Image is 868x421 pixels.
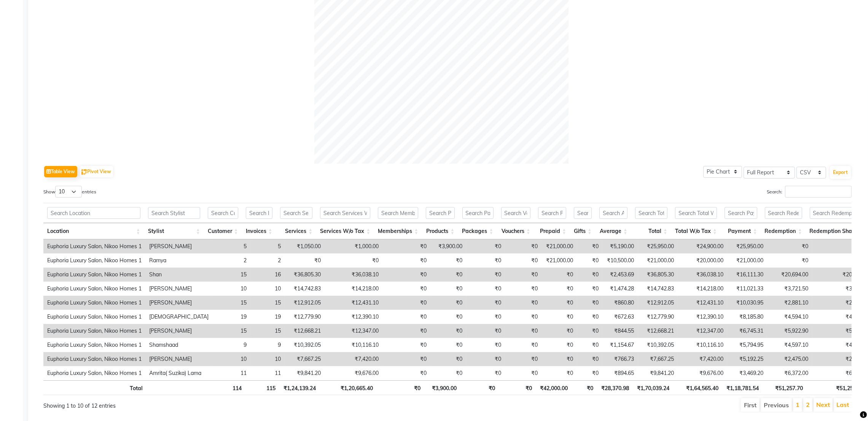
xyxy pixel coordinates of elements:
td: 15 [250,324,285,338]
input: Search Prepaid [538,207,566,219]
td: ₹5,794.95 [727,338,767,352]
td: Shamshaad [145,338,212,352]
th: ₹3,900.00 [424,380,460,395]
td: ₹0 [466,254,505,268]
td: ₹0 [382,338,430,352]
td: ₹8,185.80 [727,310,767,324]
td: 10 [250,282,285,296]
input: Search Redemption Share [810,207,863,219]
td: 5 [212,239,250,254]
td: ₹0 [542,324,577,338]
button: Table View [44,166,77,177]
th: 115 [245,380,280,395]
th: Services: activate to sort column ascending [276,223,317,239]
th: Invoices: activate to sort column ascending [242,223,276,239]
td: ₹0 [505,268,542,282]
td: ₹0 [466,352,505,366]
input: Search Payment [725,207,757,219]
td: ₹12,668.21 [285,324,325,338]
th: ₹42,000.00 [536,380,572,395]
input: Search Customer [208,207,238,219]
label: Search: [767,186,852,198]
td: Euphoria Luxury Salon, Nikoo Homes 1 [43,239,145,254]
select: Showentries [55,186,82,198]
td: 11 [212,366,250,380]
input: Search Products [426,207,454,219]
td: ₹4,594.10 [767,310,812,324]
td: ₹0 [430,296,466,310]
th: Memberships: activate to sort column ascending [374,223,422,239]
td: ₹9,841.20 [638,366,678,380]
input: Search Redemption [765,207,802,219]
td: ₹12,390.10 [325,310,382,324]
td: ₹0 [466,296,505,310]
a: 1 [796,401,800,408]
td: ₹0 [542,296,577,310]
td: ₹0 [505,366,542,380]
td: ₹5,922.90 [767,324,812,338]
td: ₹12,668.21 [638,324,678,338]
td: Shan [145,268,212,282]
td: ₹0 [430,352,466,366]
td: 15 [212,268,250,282]
th: Location: activate to sort column ascending [43,223,144,239]
td: ₹0 [767,254,812,268]
td: ₹10,500.00 [602,254,638,268]
td: ₹0 [542,366,577,380]
td: ₹3,900.00 [430,239,466,254]
td: [PERSON_NAME] [145,352,212,366]
a: 2 [806,401,810,408]
th: ₹1,64,565.40 [674,380,722,395]
th: Total W/o Tax: activate to sort column ascending [671,223,721,239]
td: ₹0 [542,352,577,366]
td: Euphoria Luxury Salon, Nikoo Homes 1 [43,296,145,310]
td: ₹36,038.10 [325,268,382,282]
td: ₹0 [382,324,430,338]
td: Euphoria Luxury Salon, Nikoo Homes 1 [43,324,145,338]
td: ₹0 [382,239,430,254]
td: ₹1,000.00 [325,239,382,254]
td: ₹10,116.10 [325,338,382,352]
td: ₹12,779.90 [285,310,325,324]
td: ₹5,190.00 [602,239,638,254]
td: ₹20,000.00 [678,254,727,268]
th: Products: activate to sort column ascending [422,223,458,239]
td: ₹20,694.00 [767,268,812,282]
th: ₹0 [572,380,597,395]
td: ₹12,431.10 [678,296,727,310]
td: 10 [212,282,250,296]
td: ₹6,745.31 [727,324,767,338]
td: 16 [250,268,285,282]
th: Average: activate to sort column ascending [596,223,631,239]
th: Stylist: activate to sort column ascending [144,223,204,239]
td: ₹0 [577,268,602,282]
td: ₹14,218.00 [678,282,727,296]
td: ₹10,392.05 [285,338,325,352]
td: ₹11,021.33 [727,282,767,296]
td: ₹894.65 [602,366,638,380]
td: ₹0 [430,268,466,282]
td: ₹0 [577,239,602,254]
td: ₹36,805.30 [638,268,678,282]
td: ₹0 [382,254,430,268]
th: ₹51,257.70 [763,380,807,395]
td: ₹0 [430,310,466,324]
td: ₹0 [466,338,505,352]
td: ₹12,431.10 [325,296,382,310]
input: Search Services [280,207,313,219]
td: ₹7,667.25 [285,352,325,366]
label: Show entries [43,186,96,198]
img: pivot.png [81,169,87,175]
th: Redemption: activate to sort column ascending [761,223,806,239]
td: ₹12,390.10 [678,310,727,324]
td: Amrita( Suzika) Lama [145,366,212,380]
td: ₹21,000.00 [542,239,577,254]
td: ₹0 [542,338,577,352]
th: Total: activate to sort column ascending [631,223,671,239]
td: ₹3,469.20 [727,366,767,380]
input: Search Packages [462,207,494,219]
td: ₹860.80 [602,296,638,310]
td: ₹0 [466,268,505,282]
th: 114 [207,380,245,395]
input: Search Total W/o Tax [675,207,717,219]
